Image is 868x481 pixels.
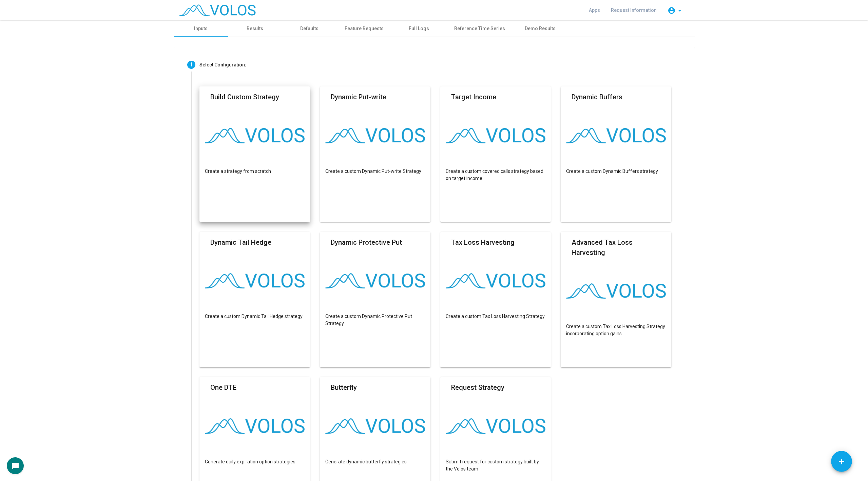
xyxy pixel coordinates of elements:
mat-card-title: Dynamic Protective Put [331,237,402,247]
img: logo.png [446,128,546,143]
mat-card-title: Dynamic Buffers [572,92,622,102]
div: Full Logs [409,25,429,32]
button: Add icon [831,451,852,472]
img: logo.png [325,418,425,434]
img: logo.png [325,128,425,143]
mat-card-title: Advanced Tax Loss Harvesting [572,237,661,258]
img: logo.png [325,273,425,289]
mat-card-title: Butterfly [331,382,357,393]
img: logo.png [446,418,546,434]
mat-card-title: One DTE [210,382,236,393]
p: Create a custom Tax Loss Harvesting Strategy [446,313,546,320]
img: logo.png [566,128,666,143]
p: Create a custom Dynamic Protective Put Strategy [325,313,425,327]
p: Submit request for custom strategy built by the Volos team [446,458,546,473]
mat-icon: chat_bubble [11,462,19,470]
p: Create a strategy from scratch [205,168,305,175]
mat-card-title: Dynamic Put-write [331,92,386,102]
span: Apps [589,7,600,13]
a: Request Information [605,4,662,16]
div: Inputs [194,25,208,32]
mat-card-title: Tax Loss Harvesting [451,237,515,247]
img: logo.png [205,418,305,434]
mat-icon: arrow_drop_down [676,6,684,15]
img: logo.png [205,273,305,289]
a: Apps [583,4,605,16]
img: logo.png [446,273,546,289]
mat-card-title: Request Strategy [451,382,504,393]
div: Reference Time Series [454,25,505,32]
p: Create a custom Dynamic Buffers strategy [566,168,666,175]
div: Select Configuration: [199,61,246,68]
span: 1 [190,61,193,68]
p: Create a custom covered calls strategy based on target income [446,168,546,182]
p: Create a custom Dynamic Tail Hedge strategy [205,313,305,320]
mat-card-title: Target Income [451,92,496,102]
p: Generate daily expiration option strategies [205,458,305,465]
img: logo.png [205,128,305,143]
p: Generate dynamic butterfly strategies [325,458,425,465]
img: logo.png [566,283,666,299]
div: Demo Results [525,25,556,32]
p: Create a custom Tax Loss Harvesting Strategy incorporating option gains [566,323,666,337]
p: Create a custom Dynamic Put-write Strategy [325,168,425,175]
mat-icon: add [837,457,846,466]
mat-card-title: Build Custom Strategy [210,92,279,102]
div: Feature Requests [345,25,384,32]
span: Request Information [611,7,657,13]
div: Results [247,25,263,32]
mat-icon: account_circle [668,6,676,15]
mat-card-title: Dynamic Tail Hedge [210,237,271,247]
div: Defaults [300,25,319,32]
